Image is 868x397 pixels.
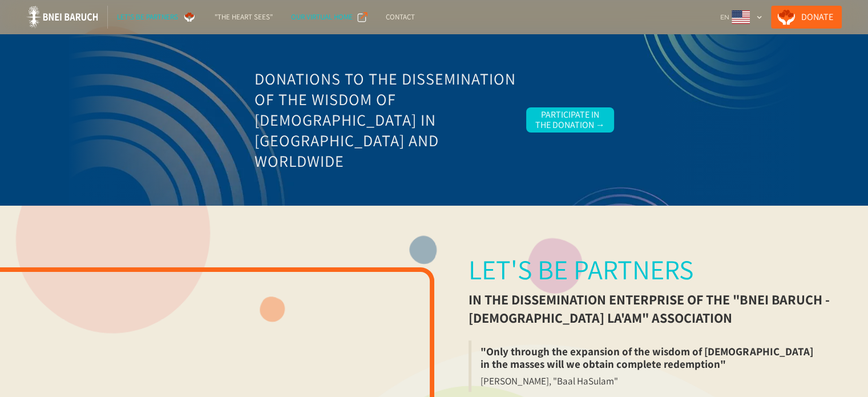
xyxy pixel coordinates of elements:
[291,11,353,23] div: Our Virtual Home
[108,6,205,29] a: Let's be partners
[386,11,415,23] div: Contact
[117,11,178,23] div: Let's be partners
[255,69,517,171] h3: Donations to the Dissemination of the Wisdom of [DEMOGRAPHIC_DATA] in [GEOGRAPHIC_DATA] and World...
[205,6,282,29] a: "The Heart Sees"
[771,6,842,29] a: Donate
[715,6,766,29] div: EN
[469,254,693,286] div: Let's be partners
[469,340,833,375] blockquote: "Only through the expansion of the wisdom of [DEMOGRAPHIC_DATA] in the masses will we obtain comp...
[720,11,729,23] div: EN
[469,290,833,327] div: in the dissemination enterprise of the "Bnei Baruch - [DEMOGRAPHIC_DATA] La'am" association
[282,6,377,29] a: Our Virtual Home
[469,375,627,392] blockquote: [PERSON_NAME], "Baal HaSulam"
[215,11,273,23] div: "The Heart Sees"
[535,110,605,130] div: Participate in the Donation →
[377,6,424,29] a: Contact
